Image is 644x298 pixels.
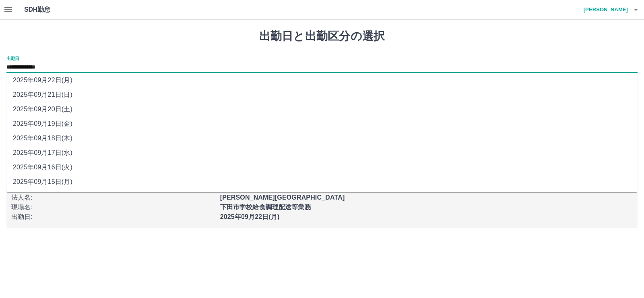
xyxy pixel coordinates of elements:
p: 法人名 : [11,193,215,202]
b: 下田市学校給食調理配送等業務 [220,204,311,210]
li: 2025年09月18日(木) [6,131,638,146]
h1: 出勤日と出勤区分の選択 [6,29,638,43]
li: 2025年09月19日(金) [6,117,638,131]
li: 2025年09月22日(月) [6,73,638,88]
label: 出勤日 [6,55,19,61]
b: 2025年09月22日(月) [220,213,280,220]
li: 2025年09月17日(水) [6,146,638,160]
p: 出勤日 : [11,212,215,222]
li: 2025年09月16日(火) [6,160,638,175]
li: 2025年09月15日(月) [6,175,638,189]
li: 2025年09月21日(日) [6,88,638,102]
p: 現場名 : [11,202,215,212]
li: 2025年09月20日(土) [6,102,638,117]
b: [PERSON_NAME][GEOGRAPHIC_DATA] [220,194,345,201]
